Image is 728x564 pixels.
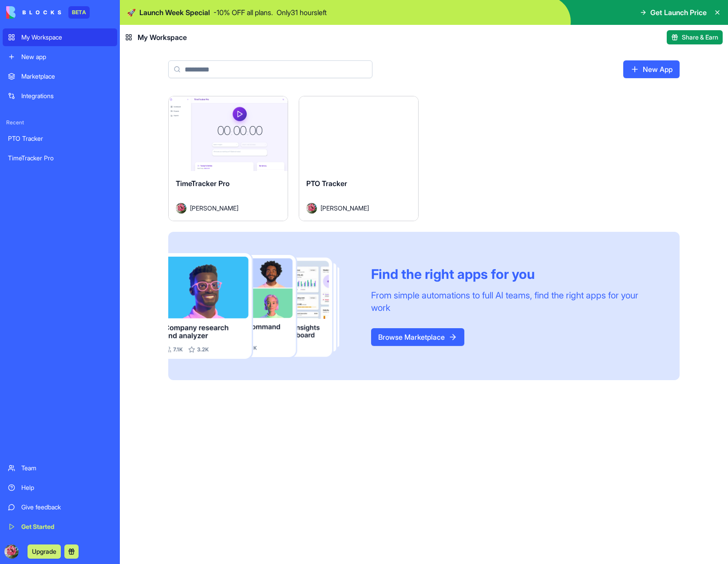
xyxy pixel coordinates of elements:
[6,6,90,19] a: BETA
[3,68,117,85] a: Marketplace
[21,33,112,42] div: My Workspace
[3,87,117,105] a: Integrations
[8,134,112,143] div: PTO Tracker
[127,7,136,18] span: 🚀
[3,130,117,147] a: PTO Tracker
[68,6,90,19] div: BETA
[3,479,117,496] a: Help
[21,483,112,492] div: Help
[138,32,187,43] span: My Workspace
[3,518,117,536] a: Get Started
[21,52,112,61] div: New app
[3,119,117,126] span: Recent
[176,179,229,188] span: TimeTracker Pro
[4,544,19,559] img: ACg8ocJ2pz1Hz_kovcuLrSaewpxmoTbdLe_HG9OlAis2BuN3b8bbnaYZIA=s96-c
[21,91,112,100] div: Integrations
[3,498,117,516] a: Give feedback
[21,464,112,473] div: Team
[667,30,723,44] button: Share & Earn
[371,328,464,346] a: Browse Marketplace
[28,547,61,556] a: Upgrade
[3,459,117,477] a: Team
[682,33,718,42] span: Share & Earn
[28,544,61,559] button: Upgrade
[299,96,419,221] a: PTO TrackerAvatar[PERSON_NAME]
[168,253,357,359] img: Frame_181_egmpey.png
[371,289,658,314] div: From simple automations to full AI teams, find the right apps for your work
[21,522,112,531] div: Get Started
[190,203,238,213] span: [PERSON_NAME]
[3,149,117,167] a: TimeTracker Pro
[306,203,317,214] img: Avatar
[6,6,61,19] img: logo
[8,154,112,163] div: TimeTracker Pro
[3,28,117,46] a: My Workspace
[277,7,327,18] p: Only 31 hours left
[650,7,707,18] span: Get Launch Price
[306,179,347,188] span: PTO Tracker
[623,60,680,78] a: New App
[21,72,112,81] div: Marketplace
[371,266,658,282] div: Find the right apps for you
[3,48,117,66] a: New app
[320,203,369,213] span: [PERSON_NAME]
[139,7,210,18] span: Launch Week Special
[214,7,273,18] p: - 10 % OFF all plans.
[176,203,186,214] img: Avatar
[168,96,288,221] a: TimeTracker ProAvatar[PERSON_NAME]
[21,503,112,512] div: Give feedback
